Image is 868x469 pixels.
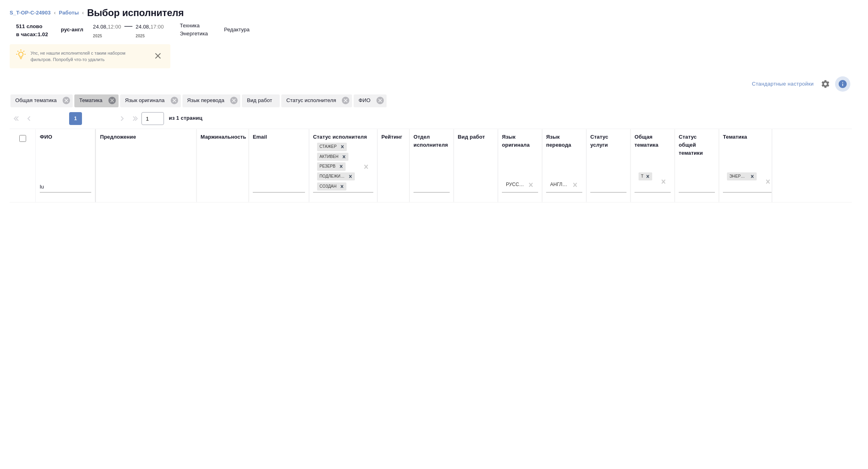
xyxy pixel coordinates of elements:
div: Рейтинг [381,133,402,141]
div: — [124,19,132,40]
a: S_T-OP-C-24903 [10,10,51,16]
div: Энергетика [726,172,757,182]
p: Редактура [224,26,250,34]
div: split button [750,78,816,90]
p: Вид работ [247,96,275,104]
p: Тематика [79,96,105,104]
a: Работы [59,10,79,16]
div: Статус исполнителя [281,94,352,107]
div: Техника [638,172,653,182]
div: Статус исполнителя [313,133,367,141]
div: ФИО [40,133,52,141]
li: ‹ [82,9,84,17]
p: 511 слово [16,23,48,31]
div: Общая тематика [635,133,671,149]
div: Резерв [317,162,337,171]
div: Создан [317,182,338,191]
button: close [152,50,164,62]
p: Техника [180,22,200,30]
div: Стажер, Активен, Резерв, Подлежит внедрению, Создан [316,152,349,162]
div: Email [253,133,267,141]
div: ФИО [354,94,387,107]
div: Язык перевода [546,133,582,149]
p: 12:00 [108,24,121,30]
div: Стажер, Активен, Резерв, Подлежит внедрению, Создан [316,162,346,172]
span: Посмотреть информацию [835,76,852,92]
div: Тематика [74,94,119,107]
p: Язык оригинала [125,96,168,104]
div: Стажер [317,143,338,151]
p: Общая тематика [15,96,59,104]
div: Предложение [100,133,136,141]
div: Статус услуги [590,133,626,149]
div: Стажер, Активен, Резерв, Подлежит внедрению, Создан [316,142,348,152]
div: Стажер, Активен, Резерв, Подлежит внедрению, Создан [316,182,347,192]
div: Статус общей тематики [679,133,715,157]
h2: Выбор исполнителя [87,6,184,19]
div: Активен [317,153,340,161]
nav: breadcrumb [10,6,858,19]
div: Энергетика [727,172,748,181]
div: Стажер, Активен, Резерв, Подлежит внедрению, Создан [316,172,356,182]
p: Упс, не нашли исполнителей с таким набором фильтров. Попробуй что-то удалить [31,50,145,63]
p: 17:00 [150,24,164,30]
p: Язык перевода [187,96,227,104]
div: Общая тематика [10,94,73,107]
span: Настроить таблицу [816,74,835,94]
p: ФИО [358,96,373,104]
div: Маржинальность [201,133,246,141]
div: Тематика [723,133,747,141]
p: 24.08, [93,24,108,30]
div: Язык оригинала [120,94,181,107]
div: Отдел исполнителя [414,133,450,149]
div: Техника [639,172,643,181]
div: Подлежит внедрению [317,172,346,181]
div: Язык перевода [182,94,241,107]
span: из 1 страниц [169,113,203,125]
div: Русский [506,181,524,188]
p: 24.08, [136,24,151,30]
div: Язык оригинала [502,133,538,149]
div: Вид работ [458,133,485,141]
div: Английский [550,181,569,188]
p: Статус исполнителя [286,96,339,104]
li: ‹ [54,9,55,17]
